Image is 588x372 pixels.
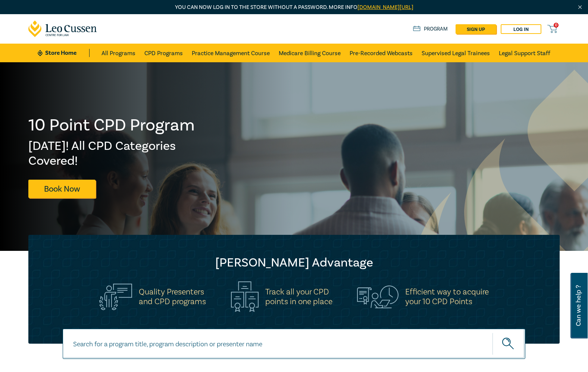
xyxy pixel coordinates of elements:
[231,281,259,312] img: Track all your CPD<br>points in one place
[144,44,183,62] a: CPD Programs
[422,44,490,62] a: Supervised Legal Trainees
[575,277,582,334] span: Can we help ?
[101,44,135,62] a: All Programs
[43,255,545,270] h2: [PERSON_NAME] Advantage
[577,4,583,10] img: Close
[265,287,332,306] h5: Track all your CPD points in one place
[28,3,560,12] p: You can now log in to the store without a password. More info
[28,180,96,198] a: Book Now
[357,286,398,308] img: Efficient way to acquire<br>your 10 CPD Points
[554,23,559,28] span: 0
[279,44,341,62] a: Medicare Billing Course
[456,24,496,34] a: sign up
[38,49,90,57] a: Store Home
[99,284,132,310] img: Quality Presenters<br>and CPD programs
[139,287,206,306] h5: Quality Presenters and CPD programs
[413,25,448,33] a: Program
[357,4,413,11] a: [DOMAIN_NAME][URL]
[499,44,550,62] a: Legal Support Staff
[501,24,541,34] a: Log in
[63,329,525,359] input: Search for a program title, program description or presenter name
[192,44,270,62] a: Practice Management Course
[405,287,489,306] h5: Efficient way to acquire your 10 CPD Points
[350,44,413,62] a: Pre-Recorded Webcasts
[28,139,196,168] h2: [DATE]! All CPD Categories Covered!
[28,116,196,135] h1: 10 Point CPD Program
